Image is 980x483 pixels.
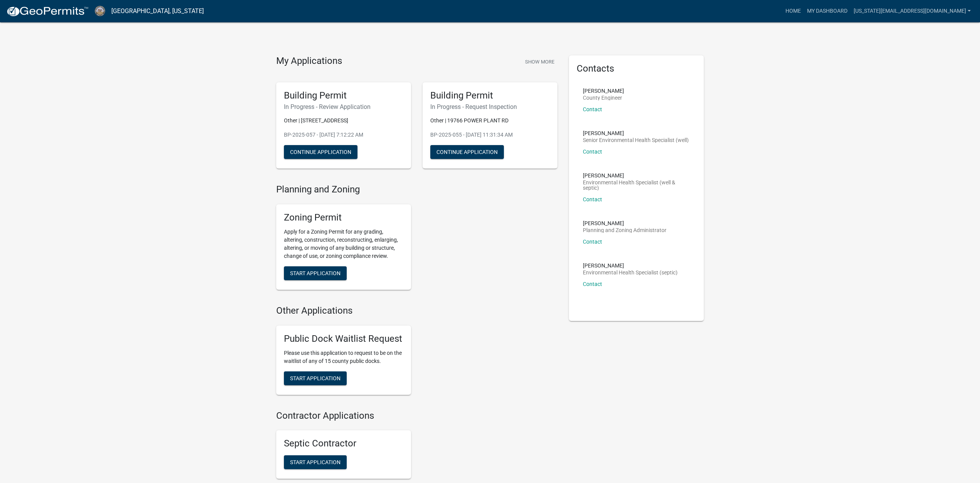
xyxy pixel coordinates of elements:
button: Show More [522,55,557,68]
button: Start Application [284,266,347,280]
p: BP-2025-055 - [DATE] 11:31:34 AM [430,131,550,139]
p: County Engineer [583,95,624,100]
h4: Contractor Applications [276,410,557,421]
h4: Other Applications [276,305,557,316]
a: Contact [583,239,602,245]
p: [PERSON_NAME] [583,88,624,94]
p: Other | 19766 POWER PLANT RD [430,117,550,125]
span: Start Application [290,459,341,465]
h5: Building Permit [284,90,403,101]
p: Environmental Health Specialist (well & septic) [583,180,690,191]
a: Home [782,4,804,18]
h5: Building Permit [430,90,550,101]
h6: In Progress - Request Inspection [430,103,550,110]
a: Contact [583,106,602,112]
h4: Planning and Zoning [276,184,557,195]
p: BP-2025-057 - [DATE] 7:12:22 AM [284,131,403,139]
h5: Septic Contractor [284,438,403,449]
button: Continue Application [284,145,357,159]
a: My Dashboard [804,4,851,18]
span: Start Application [290,270,341,276]
a: [GEOGRAPHIC_DATA], [US_STATE] [111,5,204,18]
a: Contact [583,149,602,155]
a: [US_STATE][EMAIL_ADDRESS][DOMAIN_NAME] [851,4,974,18]
h5: Zoning Permit [284,212,403,223]
span: Start Application [290,375,341,381]
wm-workflow-list-section: Other Applications [276,305,557,401]
p: Please use this application to request to be on the waitlist of any of 15 county public docks. [284,349,403,365]
p: Planning and Zoning Administrator [583,227,666,233]
button: Start Application [284,371,347,385]
p: Apply for a Zoning Permit for any grading, altering, construction, reconstructing, enlarging, alt... [284,228,403,260]
p: [PERSON_NAME] [583,263,678,268]
img: Cerro Gordo County, Iowa [95,6,105,16]
h5: Public Dock Waitlist Request [284,333,403,344]
a: Contact [583,196,602,202]
button: Continue Application [430,145,504,159]
p: [PERSON_NAME] [583,221,666,226]
h4: My Applications [276,55,342,67]
p: [PERSON_NAME] [583,130,689,136]
a: Contact [583,281,602,287]
p: Environmental Health Specialist (septic) [583,270,678,275]
p: Other | [STREET_ADDRESS] [284,117,403,125]
h5: Contacts [577,63,696,74]
p: Senior Environmental Health Specialist (well) [583,137,689,143]
h6: In Progress - Review Application [284,103,403,110]
button: Start Application [284,455,347,469]
p: [PERSON_NAME] [583,173,690,178]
